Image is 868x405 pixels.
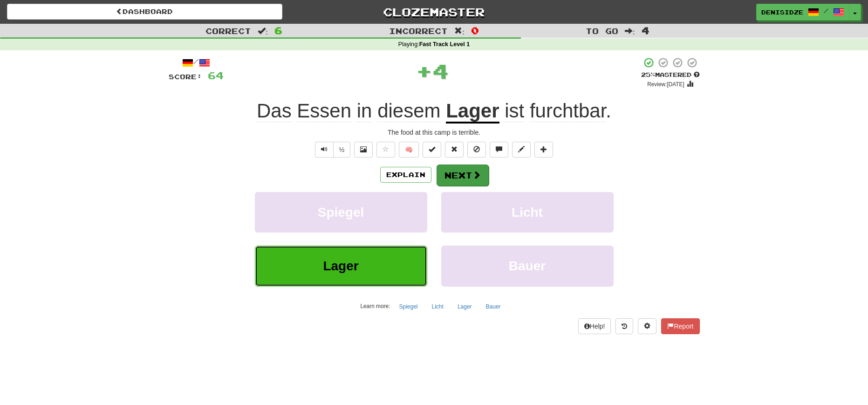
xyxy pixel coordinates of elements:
span: : [258,27,268,35]
button: Spiegel [394,300,423,314]
button: Set this sentence to 100% Mastered (alt+m) [423,142,441,158]
span: Bauer [509,259,546,273]
span: To go [586,26,618,35]
span: + [416,57,432,85]
button: Play sentence audio (ctl+space) [315,142,334,158]
span: Lager [323,259,358,273]
button: Add to collection (alt+a) [534,142,553,158]
span: 64 [208,69,224,81]
button: Ignore sentence (alt+i) [467,142,486,158]
button: Licht [441,192,614,233]
a: denisidze / [756,4,849,21]
small: Learn more: [360,303,390,309]
span: 4 [642,25,649,36]
button: 🧠 [399,142,419,158]
button: Round history (alt+y) [615,318,633,334]
span: in [357,100,372,122]
u: Lager [446,100,499,124]
span: Spiegel [318,205,364,220]
span: 0 [471,25,479,36]
button: Edit sentence (alt+d) [512,142,531,158]
span: diesem [377,100,440,122]
div: The food at this camp is terrible. [169,128,700,137]
button: Lager [255,246,427,286]
button: Favorite sentence (alt+f) [376,142,395,158]
small: Review: [DATE] [647,81,684,88]
div: Text-to-speech controls [313,142,351,158]
span: Incorrect [389,26,448,35]
span: 4 [432,59,449,82]
span: : [454,27,465,35]
span: Essen [297,100,351,122]
button: Bauer [481,300,506,314]
div: Mastered [641,71,700,79]
button: Report [661,318,699,334]
span: : [625,27,635,35]
button: Help! [578,318,611,334]
button: ½ [333,142,351,158]
span: Das [257,100,292,122]
span: Licht [512,205,543,220]
button: Reset to 0% Mastered (alt+r) [445,142,464,158]
div: / [169,57,224,69]
a: Dashboard [7,4,282,20]
span: 25 % [641,71,655,78]
span: denisidze [761,8,803,16]
button: Next [437,165,489,186]
button: Discuss sentence (alt+u) [490,142,508,158]
span: Score: [169,73,202,81]
span: Correct [205,26,251,35]
span: ist [505,100,524,122]
button: Licht [427,300,449,314]
span: . [499,100,611,122]
button: Spiegel [255,192,427,233]
span: 6 [274,25,282,36]
button: Bauer [441,246,614,286]
strong: Fast Track Level 1 [419,41,470,48]
a: Clozemaster [296,4,572,20]
button: Show image (alt+x) [354,142,373,158]
span: furchtbar [530,100,606,122]
button: Lager [452,300,477,314]
button: Explain [380,167,431,183]
span: / [824,7,828,14]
